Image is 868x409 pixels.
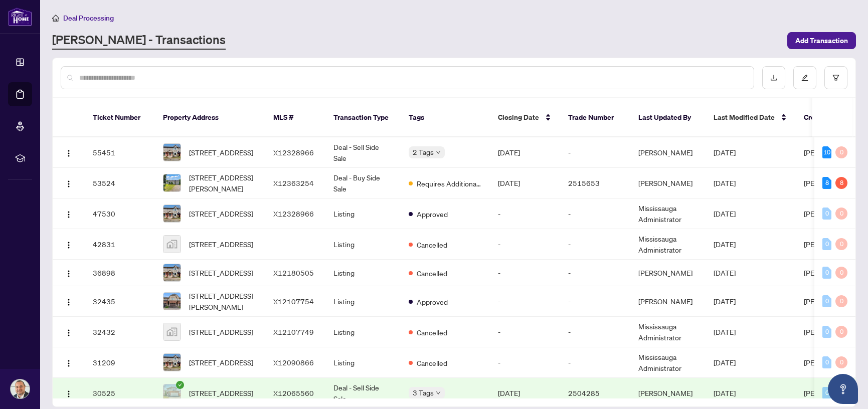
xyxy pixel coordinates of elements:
div: 0 [835,356,847,368]
td: - [560,286,630,317]
th: Last Updated By [630,98,706,137]
span: [STREET_ADDRESS] [189,147,253,158]
span: down [436,150,441,155]
div: 0 [835,146,847,158]
div: 0 [822,208,831,220]
td: Deal - Buy Side Sale [325,168,401,198]
span: [STREET_ADDRESS] [189,239,253,250]
span: X12107749 [273,327,314,336]
td: - [490,260,560,286]
td: [PERSON_NAME] [630,286,706,317]
th: MLS # [265,98,325,137]
td: 2515653 [560,168,630,198]
img: thumbnail-img [163,144,181,161]
td: Deal - Sell Side Sale [325,378,401,408]
td: Listing [325,260,401,286]
span: [PERSON_NAME] [804,148,858,157]
img: thumbnail-img [163,293,181,310]
img: thumbnail-img [163,354,181,371]
td: - [490,198,560,229]
span: [PERSON_NAME] [804,358,858,367]
span: X12107754 [273,297,314,306]
img: Logo [65,298,73,306]
td: - [560,317,630,347]
td: [PERSON_NAME] [630,168,706,198]
th: Transaction Type [325,98,401,137]
span: Cancelled [417,268,447,279]
td: Mississauga Administrator [630,198,706,229]
img: thumbnail-img [163,323,181,340]
img: thumbnail-img [163,384,181,401]
td: - [560,137,630,168]
span: check-circle [176,381,184,389]
span: [PERSON_NAME] [804,268,858,277]
th: Last Modified Date [706,98,796,137]
span: [DATE] [714,388,736,397]
div: 8 [822,177,831,189]
button: Logo [61,324,77,340]
td: 32435 [85,286,155,317]
div: 8 [835,177,847,189]
button: Logo [61,144,77,160]
img: Logo [65,359,73,367]
td: - [560,198,630,229]
div: 0 [822,387,831,399]
div: 0 [835,238,847,250]
td: Listing [325,198,401,229]
span: [DATE] [714,240,736,249]
span: Deal Processing [63,14,114,23]
span: [STREET_ADDRESS] [189,357,253,368]
img: Logo [65,211,73,219]
button: Logo [61,206,77,222]
td: [PERSON_NAME] [630,378,706,408]
img: Profile Icon [11,379,30,398]
span: [STREET_ADDRESS][PERSON_NAME] [189,290,257,312]
span: X12328966 [273,209,314,218]
div: 0 [835,295,847,307]
td: 53524 [85,168,155,198]
span: [DATE] [714,209,736,218]
span: [STREET_ADDRESS] [189,267,253,278]
button: Logo [61,175,77,191]
span: X12328966 [273,148,314,157]
span: [STREET_ADDRESS] [189,387,253,398]
td: 36898 [85,260,155,286]
div: 0 [822,238,831,250]
img: Logo [65,329,73,337]
td: 30525 [85,378,155,408]
th: Ticket Number [85,98,155,137]
button: filter [824,66,847,89]
img: Logo [65,390,73,398]
span: Cancelled [417,239,447,250]
button: Add Transaction [787,32,856,49]
span: [PERSON_NAME] [804,297,858,306]
div: 0 [822,295,831,307]
img: Logo [65,241,73,249]
td: 55451 [85,137,155,168]
td: - [490,286,560,317]
td: Deal - Sell Side Sale [325,137,401,168]
span: 3 Tags [413,387,434,398]
div: 0 [822,356,831,368]
td: - [490,317,560,347]
td: 32432 [85,317,155,347]
div: 0 [835,326,847,338]
span: download [770,74,777,81]
button: Logo [61,385,77,401]
span: [DATE] [714,358,736,367]
span: [PERSON_NAME] [804,327,858,336]
span: X12363254 [273,178,314,187]
span: [DATE] [714,178,736,187]
span: filter [832,74,839,81]
span: Approved [417,296,448,307]
td: Mississauga Administrator [630,347,706,378]
img: thumbnail-img [163,205,181,222]
div: 10 [822,146,831,158]
span: Last Modified Date [714,112,775,123]
div: 0 [835,208,847,220]
td: [DATE] [490,378,560,408]
span: Approved [417,209,448,220]
td: - [560,229,630,260]
span: X12090866 [273,358,314,367]
span: [DATE] [714,148,736,157]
